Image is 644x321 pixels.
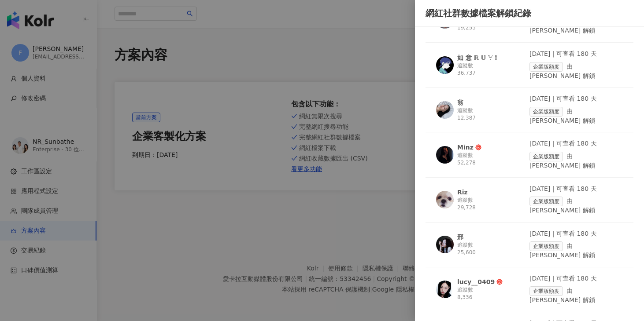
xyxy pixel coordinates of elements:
a: KOL Avatar邢追蹤數 25,600[DATE] | 可查看 180 天企業版額度由 [PERSON_NAME] 解鎖 [426,230,633,267]
div: 邢 [457,233,463,241]
div: 如 意 ℝ 𝕌 𝕐 𝕚 [457,53,497,62]
img: KOL Avatar [436,191,454,208]
div: Minz [457,143,474,152]
img: KOL Avatar [436,281,454,298]
div: 由 [PERSON_NAME] 解鎖 [529,152,623,170]
div: 由 [PERSON_NAME] 解鎖 [529,62,623,80]
img: KOL Avatar [436,146,454,164]
a: KOL AvatarMinz追蹤數 52,278[DATE] | 可查看 180 天企業版額度由 [PERSON_NAME] 解鎖 [426,139,633,177]
a: KOL Avatarlucy__0409追蹤數 8,336[DATE] | 可查看 180 天企業版額度由 [PERSON_NAME] 解鎖 [426,274,633,312]
div: 網紅社群數據檔案解鎖紀錄 [426,7,633,19]
span: 企業版額度 [529,197,563,206]
div: 由 [PERSON_NAME] 解鎖 [529,286,623,305]
img: KOL Avatar [436,56,454,74]
div: [DATE] | 可查看 180 天 [529,185,623,193]
span: 企業版額度 [529,62,563,72]
div: 翁 [457,98,463,107]
div: 追蹤數 36,737 [457,62,514,77]
div: [DATE] | 可查看 180 天 [529,95,623,103]
div: [DATE] | 可查看 180 天 [529,274,623,283]
div: 由 [PERSON_NAME] 解鎖 [529,197,623,215]
a: KOL AvatarRiz追蹤數 29,728[DATE] | 可查看 180 天企業版額度由 [PERSON_NAME] 解鎖 [426,185,633,223]
img: KOL Avatar [436,101,454,119]
div: 追蹤數 12,387 [457,107,514,122]
div: 由 [PERSON_NAME] 解鎖 [529,241,623,260]
span: 企業版額度 [529,152,563,161]
div: [DATE] | 可查看 180 天 [529,230,623,238]
span: 企業版額度 [529,241,563,251]
div: 追蹤數 29,728 [457,197,514,212]
a: KOL Avatar翁追蹤數 12,387[DATE] | 可查看 180 天企業版額度由 [PERSON_NAME] 解鎖 [426,95,633,132]
span: 企業版額度 [529,107,563,117]
div: Riz [457,188,468,197]
div: 追蹤數 25,600 [457,241,514,256]
div: [DATE] | 可查看 180 天 [529,50,623,58]
div: [DATE] | 可查看 180 天 [529,139,623,148]
div: 追蹤數 8,336 [457,286,514,301]
div: 由 [PERSON_NAME] 解鎖 [529,107,623,125]
a: KOL Avatar如 意 ℝ 𝕌 𝕐 𝕚追蹤數 36,737[DATE] | 可查看 180 天企業版額度由 [PERSON_NAME] 解鎖 [426,50,633,88]
img: KOL Avatar [436,236,454,253]
div: 追蹤數 52,278 [457,152,514,167]
div: lucy__0409 [457,277,495,286]
span: 企業版額度 [529,286,563,296]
